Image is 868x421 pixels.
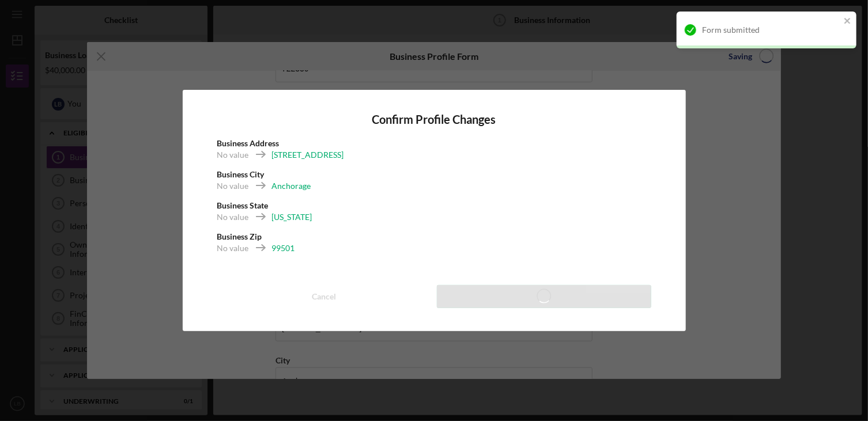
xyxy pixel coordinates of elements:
div: Cancel [312,285,336,308]
div: No value [217,149,249,161]
div: 99501 [272,242,295,254]
button: Save [437,285,651,308]
button: Cancel [217,285,432,308]
h4: Confirm Profile Changes [217,113,651,126]
b: Business Address [217,138,280,148]
b: Business State [217,200,269,210]
div: Form submitted [702,25,840,35]
div: No value [217,211,249,223]
div: [STREET_ADDRESS] [272,149,344,161]
div: No value [217,180,249,192]
b: Business City [217,169,265,179]
div: [US_STATE] [272,211,312,223]
div: No value [217,242,249,254]
button: close [844,16,852,27]
b: Business Zip [217,232,262,241]
div: Anchorage [272,180,311,192]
